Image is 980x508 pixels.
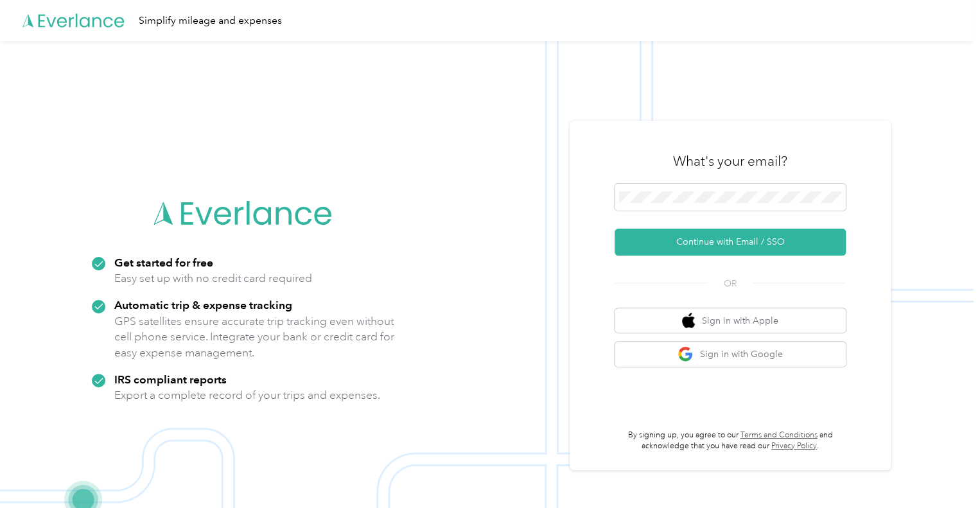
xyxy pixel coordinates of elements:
[740,430,818,440] a: Terms and Conditions
[114,372,227,386] strong: IRS compliant reports
[771,441,817,451] a: Privacy Policy
[615,430,846,452] p: By signing up, you agree to our and acknowledge that you have read our .
[114,298,292,311] strong: Automatic trip & expense tracking
[615,308,846,333] button: apple logoSign in with Apple
[114,270,312,286] p: Easy set up with no credit card required
[139,13,282,29] div: Simplify mileage and expenses
[673,152,787,170] h3: What's your email?
[678,346,694,362] img: google logo
[114,313,395,361] p: GPS satellites ensure accurate trip tracking even without cell phone service. Integrate your bank...
[615,342,846,367] button: google logoSign in with Google
[114,387,380,403] p: Export a complete record of your trips and expenses.
[682,313,695,329] img: apple logo
[114,256,213,269] strong: Get started for free
[708,277,753,290] span: OR
[615,229,846,256] button: Continue with Email / SSO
